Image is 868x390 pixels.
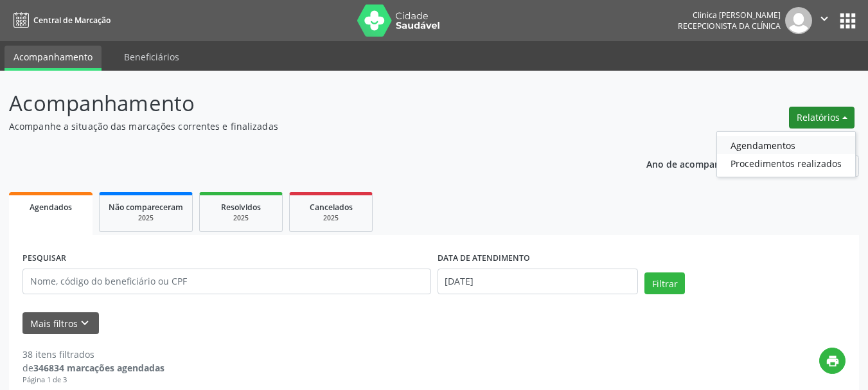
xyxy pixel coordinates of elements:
[109,202,183,213] span: Não compareceram
[678,10,781,21] div: Clinica [PERSON_NAME]
[4,46,102,71] a: Acompanhamento
[30,202,72,213] span: Agendados
[109,213,183,223] div: 2025
[826,354,840,368] i: print
[22,361,164,375] div: de
[299,213,363,223] div: 2025
[678,21,781,31] span: Recepcionista da clínica
[717,154,855,172] a: Procedimentos realizados
[817,12,831,26] i: 
[644,272,685,294] button: Filtrar
[9,10,111,31] a: Central de Marcação
[9,87,604,120] p: Acompanhamento
[22,249,66,269] label: PESQUISAR
[22,269,431,294] input: Nome, código do beneficiário ou CPF
[310,202,353,213] span: Cancelados
[22,348,164,361] div: 38 itens filtrados
[221,202,261,213] span: Resolvidos
[819,348,846,374] button: print
[9,120,604,133] p: Acompanhe a situação das marcações correntes e finalizadas
[33,15,111,26] span: Central de Marcação
[646,155,760,172] p: Ano de acompanhamento
[438,269,639,294] input: Selecione um intervalo
[438,249,530,269] label: DATA DE ATENDIMENTO
[837,10,859,32] button: apps
[33,362,164,374] strong: 346834 marcações agendadas
[785,7,812,34] img: img
[717,136,855,154] a: Agendamentos
[115,46,188,68] a: Beneficiários
[78,316,92,330] i: keyboard_arrow_down
[716,131,856,177] ul: Relatórios
[209,213,273,223] div: 2025
[789,107,855,129] button: Relatórios
[22,312,99,335] button: Mais filtroskeyboard_arrow_down
[812,7,837,34] button: 
[22,375,164,386] div: Página 1 de 3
